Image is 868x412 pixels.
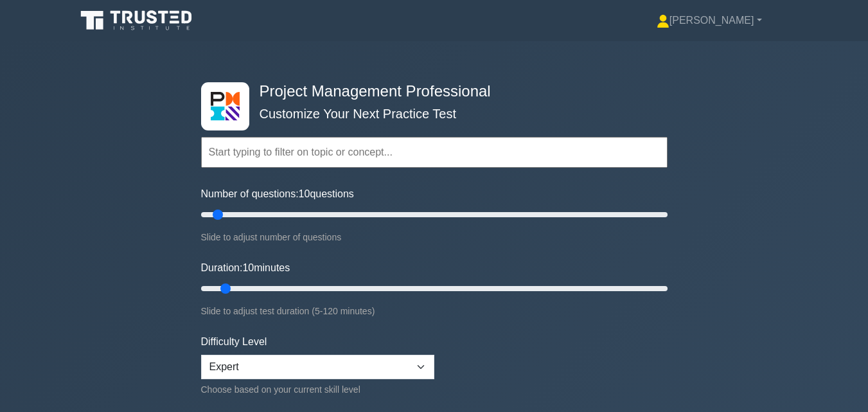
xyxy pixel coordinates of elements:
[626,8,793,33] a: [PERSON_NAME]
[201,229,668,245] div: Slide to adjust number of questions
[201,382,434,397] div: Choose based on your current skill level
[201,303,668,319] div: Slide to adjust test duration (5-120 minutes)
[201,186,354,202] label: Number of questions: questions
[242,262,254,273] span: 10
[299,188,310,199] span: 10
[201,334,267,350] label: Difficulty Level
[201,137,668,168] input: Start typing to filter on topic or concept...
[254,82,605,101] h4: Project Management Professional
[201,260,290,276] label: Duration: minutes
